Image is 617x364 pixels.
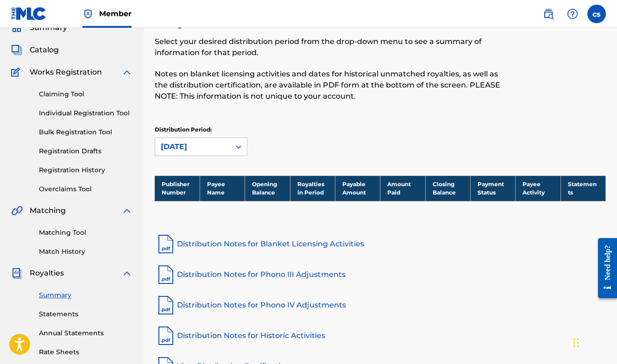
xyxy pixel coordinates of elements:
a: Claiming Tool [39,89,132,99]
a: Individual Registration Tool [39,108,132,118]
a: Bulk Registration Tool [39,127,132,137]
a: Annual Statements [39,328,132,338]
th: Payable Amount [335,176,380,201]
a: Distribution Notes for Historic Activities [155,325,606,347]
img: pdf [155,264,177,286]
th: Amount Paid [380,176,425,201]
img: MLC Logo [11,7,47,20]
span: Member [99,8,132,19]
span: Royalties [30,268,64,279]
iframe: Resource Center [591,230,617,306]
span: Summary [30,22,67,33]
a: SummarySummary [11,22,67,33]
th: Payee Activity [516,176,560,201]
iframe: Chat Widget [571,320,617,364]
a: Match History [39,247,132,257]
p: Select your desired distribution period from the drop-down menu to see a summary of information f... [155,36,502,58]
div: Drag [573,329,579,357]
a: Public Search [539,5,558,23]
th: Closing Balance [425,176,470,201]
img: help [567,8,578,19]
a: Matching Tool [39,228,132,238]
th: Opening Balance [245,176,290,201]
a: Overclaims Tool [39,184,132,194]
p: Distribution Period: [155,126,247,134]
span: Catalog [30,44,59,56]
img: Catalog [11,44,22,56]
img: Royalties [11,268,22,279]
th: Publisher Number [155,176,200,201]
th: Royalties in Period [290,176,335,201]
img: expand [121,268,132,279]
a: Summary [39,290,132,300]
div: User Menu [587,5,606,23]
th: Payee Name [200,176,245,201]
th: Payment Status [470,176,515,201]
img: Matching [11,205,23,216]
a: Registration History [39,165,132,175]
span: Matching [30,205,66,216]
a: Statements [39,309,132,319]
img: pdf [155,294,177,316]
img: pdf [155,325,177,347]
img: Summary [11,22,22,33]
img: expand [121,205,132,216]
img: expand [121,67,132,78]
p: Notes on blanket licensing activities and dates for historical unmatched royalties, as well as th... [155,69,502,102]
div: [DATE] [161,141,225,152]
a: Distribution Notes for Phono III Adjustments [155,264,606,286]
a: Registration Drafts [39,146,132,156]
div: Help [563,5,582,23]
span: Works Registration [30,67,102,78]
a: Distribution Notes for Blanket Licensing Activities [155,233,606,255]
th: Statements [560,176,605,201]
img: Works Registration [11,67,23,78]
img: pdf [155,233,177,255]
a: CatalogCatalog [11,44,59,56]
a: Rate Sheets [39,347,132,357]
a: Distribution Notes for Phono IV Adjustments [155,294,606,316]
img: Top Rightsholder [82,8,94,19]
img: search [543,8,554,19]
